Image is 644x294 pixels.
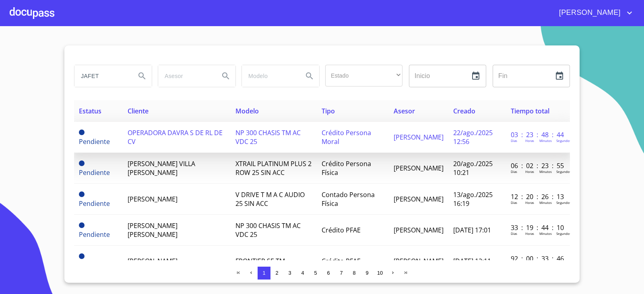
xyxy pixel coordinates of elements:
[74,65,129,87] input: search
[283,267,296,280] button: 3
[258,267,270,280] button: 1
[539,231,552,236] p: Minutos
[79,168,110,177] span: Pendiente
[361,267,374,280] button: 9
[556,169,571,174] p: Segundos
[539,200,552,205] p: Minutos
[296,267,309,280] button: 4
[511,192,565,201] p: 12 : 20 : 26 : 13
[325,65,402,86] div: ​
[511,169,517,174] p: Dias
[322,257,361,265] span: Crédito PFAE
[242,65,297,87] input: search
[128,195,178,204] span: [PERSON_NAME]
[322,128,371,146] span: Crédito Persona Moral
[511,223,565,232] p: 33 : 19 : 44 : 10
[128,128,223,146] span: OPERADORA DAVRA S DE RL DE CV
[340,270,343,276] span: 7
[235,257,285,265] span: FRONTIER SE TM
[511,130,565,139] p: 03 : 23 : 48 : 44
[79,130,85,135] span: Pendiente
[539,169,552,174] p: Minutos
[235,159,312,177] span: XTRAIL PLATINUM PLUS 2 ROW 25 SIN ACC
[79,230,110,239] span: Pendiente
[453,257,491,265] span: [DATE] 12:11
[132,66,152,86] button: Search
[79,137,110,146] span: Pendiente
[556,138,571,143] p: Segundos
[288,270,291,276] span: 3
[79,191,85,197] span: Pendiente
[394,226,444,234] span: [PERSON_NAME]
[322,267,335,280] button: 6
[453,159,493,177] span: 20/ago./2025 10:21
[394,107,415,115] span: Asesor
[300,66,319,86] button: Search
[79,253,85,259] span: Pendiente
[394,195,444,204] span: [PERSON_NAME]
[322,190,375,208] span: Contado Persona Física
[365,270,368,276] span: 9
[270,267,283,280] button: 2
[79,199,110,208] span: Pendiente
[539,138,552,143] p: Minutos
[128,221,178,239] span: [PERSON_NAME] [PERSON_NAME]
[314,270,317,276] span: 5
[128,257,178,265] span: [PERSON_NAME]
[453,226,491,234] span: [DATE] 17:01
[394,164,444,173] span: [PERSON_NAME]
[275,270,278,276] span: 2
[511,200,517,205] p: Dias
[327,270,330,276] span: 6
[128,159,195,177] span: [PERSON_NAME] VILLA [PERSON_NAME]
[556,200,571,205] p: Segundos
[322,107,335,115] span: Tipo
[335,267,348,280] button: 7
[322,226,361,234] span: Crédito PFAE
[158,65,213,87] input: search
[301,270,304,276] span: 4
[453,107,475,115] span: Creado
[556,231,571,236] p: Segundos
[511,107,549,115] span: Tiempo total
[348,267,361,280] button: 8
[128,107,149,115] span: Cliente
[511,231,517,236] p: Dias
[79,160,85,166] span: Pendiente
[79,107,101,115] span: Estatus
[235,128,301,146] span: NP 300 CHASIS TM AC VDC 25
[353,270,355,276] span: 8
[511,138,517,143] p: Dias
[235,221,301,239] span: NP 300 CHASIS TM AC VDC 25
[394,257,444,265] span: [PERSON_NAME]
[377,270,383,276] span: 10
[553,6,634,19] button: account of current user
[553,6,625,19] span: [PERSON_NAME]
[79,222,85,228] span: Pendiente
[511,254,565,263] p: 92 : 00 : 33 : 46
[309,267,322,280] button: 5
[262,270,265,276] span: 1
[235,190,305,208] span: V DRIVE T M A C AUDIO 25 SIN ACC
[453,128,493,146] span: 22/ago./2025 12:56
[216,66,235,86] button: Search
[525,231,534,236] p: Horas
[525,169,534,174] p: Horas
[374,267,386,280] button: 10
[394,133,444,142] span: [PERSON_NAME]
[525,138,534,143] p: Horas
[453,190,493,208] span: 13/ago./2025 16:19
[511,161,565,170] p: 06 : 02 : 23 : 55
[322,159,371,177] span: Crédito Persona Física
[235,107,259,115] span: Modelo
[525,200,534,205] p: Horas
